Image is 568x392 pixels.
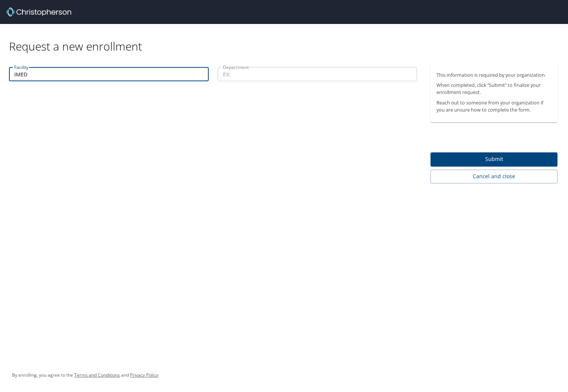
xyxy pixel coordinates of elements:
[436,72,552,79] p: This information is required by your organization.
[436,82,552,96] p: When completed, click “Submit” to finalize your enrollment request.
[130,372,158,378] a: Privacy Policy
[430,170,558,183] button: Cancel and close
[9,24,564,54] div: Request a new enrollment
[436,172,552,181] span: Cancel and close
[12,366,159,385] div: By enrolling, you agree to the and .
[436,99,552,113] p: Reach out to someone from your organization if you are unsure how to complete the form.
[6,7,71,16] img: cbt logo
[9,67,209,81] input: EX:
[74,372,120,378] a: Terms and Conditions
[218,67,417,81] input: EX:
[430,152,558,167] button: Submit
[436,155,552,164] span: Submit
